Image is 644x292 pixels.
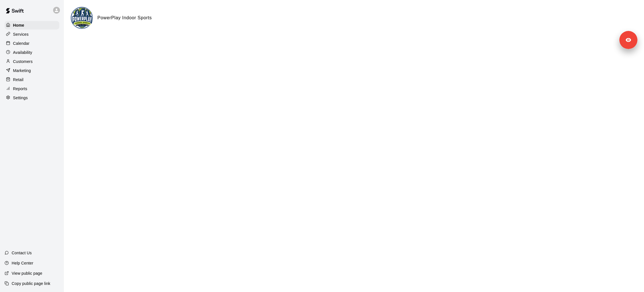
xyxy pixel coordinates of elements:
p: Customers [13,59,33,64]
p: Services [13,31,29,37]
a: Reports [5,84,59,93]
p: Settings [13,95,28,101]
p: Copy public page link [12,281,50,286]
a: Services [5,30,59,39]
h6: PowerPlay Indoor Sports [97,14,152,22]
p: Contact Us [12,250,32,256]
p: Retail [13,77,24,82]
a: Calendar [5,39,59,48]
p: Marketing [13,68,31,73]
p: View public page [12,270,42,276]
p: Availability [13,50,32,55]
a: Retail [5,75,59,84]
p: Home [13,22,24,28]
a: Customers [5,57,59,66]
a: Availability [5,48,59,57]
a: Home [5,21,59,29]
a: Settings [5,94,59,102]
p: Help Center [12,260,33,266]
p: Calendar [13,41,30,46]
img: PowerPlay Indoor Sports logo [72,8,93,29]
p: Reports [13,86,27,92]
a: Marketing [5,66,59,75]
